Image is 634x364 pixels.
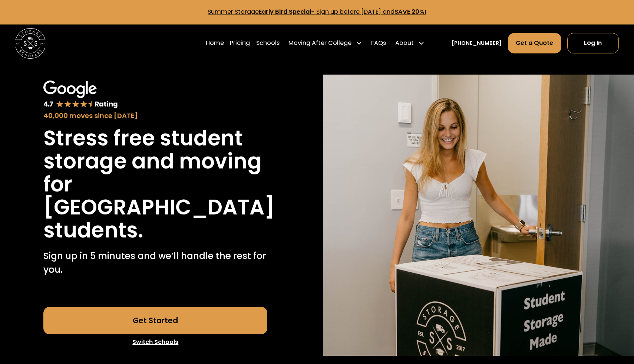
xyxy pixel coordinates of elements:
[394,7,426,16] strong: SAVE 20%!
[567,33,619,53] a: Log In
[323,75,634,356] img: Storage Scholars will have everything waiting for you in your room when you arrive to campus.
[508,33,561,53] a: Get a Quote
[43,334,267,350] a: Switch Schools
[15,28,46,59] img: Storage Scholars main logo
[43,196,275,219] h1: [GEOGRAPHIC_DATA]
[392,33,427,54] div: About
[285,33,365,54] div: Moving After College
[43,127,267,196] h1: Stress free student storage and moving for
[43,249,267,277] p: Sign up in 5 minutes and we’ll handle the rest for you.
[43,219,143,242] h1: students.
[206,33,224,54] a: Home
[43,307,267,334] a: Get Started
[43,81,118,109] img: Google 4.7 star rating
[230,33,250,54] a: Pricing
[43,111,267,121] div: 40,000 moves since [DATE]
[259,7,311,16] strong: Early Bird Special
[395,39,414,48] div: About
[452,39,502,47] a: [PHONE_NUMBER]
[371,33,386,54] a: FAQs
[256,33,280,54] a: Schools
[288,39,351,48] div: Moving After College
[208,7,426,16] a: Summer StorageEarly Bird Special- Sign up before [DATE] andSAVE 20%!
